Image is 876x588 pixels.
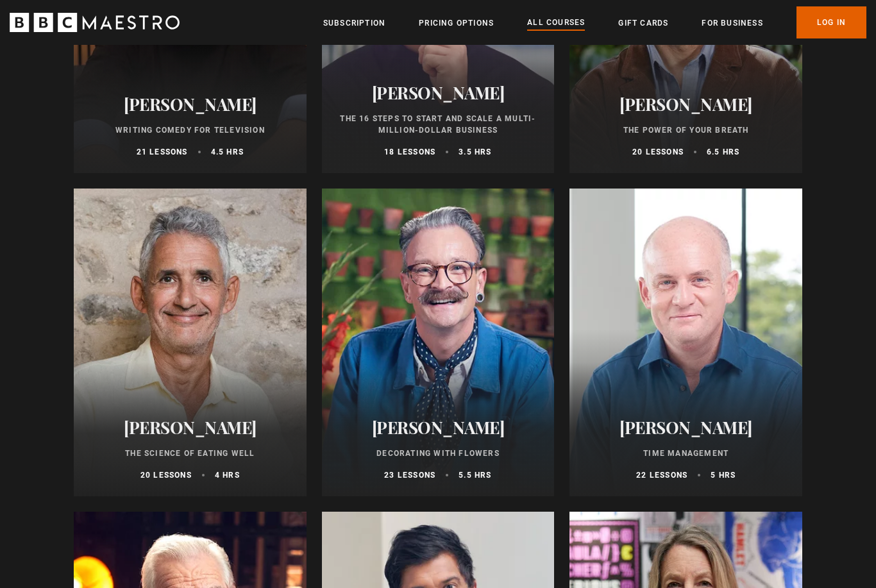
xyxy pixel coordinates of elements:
h2: [PERSON_NAME] [585,94,787,114]
h2: [PERSON_NAME] [337,417,539,437]
a: Gift Cards [618,17,668,29]
h2: [PERSON_NAME] [89,417,291,437]
p: Decorating With Flowers [337,448,539,459]
p: 18 lessons [384,146,435,158]
p: 5.5 hrs [459,469,491,481]
p: 4.5 hrs [211,146,244,158]
p: 4 hrs [215,469,240,481]
p: 20 lessons [140,469,192,481]
p: 5 hrs [711,469,736,481]
p: Time Management [585,448,787,459]
a: [PERSON_NAME] The Science of Eating Well 20 lessons 4 hrs [74,189,307,496]
a: [PERSON_NAME] Decorating With Flowers 23 lessons 5.5 hrs [322,189,555,496]
svg: BBC Maestro [10,13,180,32]
p: 22 lessons [636,469,687,481]
h2: [PERSON_NAME] [89,94,291,114]
a: For business [702,17,762,29]
p: 21 lessons [137,146,188,158]
a: Log In [796,6,866,38]
p: The Power of Your Breath [585,124,787,136]
a: Subscription [323,17,385,29]
p: 6.5 hrs [707,146,739,158]
h2: [PERSON_NAME] [337,83,539,103]
p: The 16 Steps to Start and Scale a Multi-million-Dollar Business [337,113,539,136]
p: Writing Comedy for Television [89,124,291,136]
p: 20 lessons [632,146,684,158]
nav: Primary [323,6,866,38]
a: [PERSON_NAME] Time Management 22 lessons 5 hrs [569,189,802,496]
p: 23 lessons [384,469,435,481]
h2: [PERSON_NAME] [585,417,787,437]
a: Pricing Options [419,17,494,29]
a: All Courses [527,16,585,30]
p: The Science of Eating Well [89,448,291,459]
p: 3.5 hrs [459,146,491,158]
